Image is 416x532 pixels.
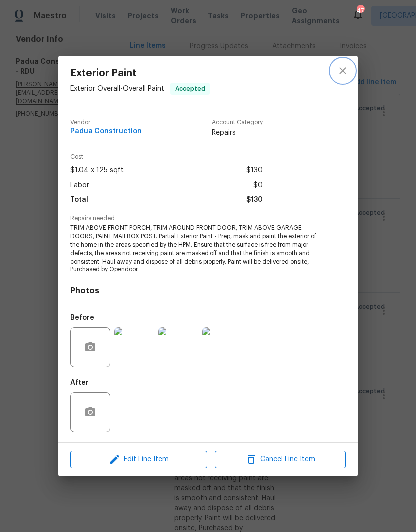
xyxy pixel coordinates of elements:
[70,314,94,321] h5: Before
[70,68,210,79] span: Exterior Paint
[171,84,209,94] span: Accepted
[215,451,346,468] button: Cancel Line Item
[218,453,343,466] span: Cancel Line Item
[246,193,263,207] span: $130
[70,178,89,193] span: Labor
[331,59,355,83] button: close
[246,163,263,178] span: $130
[73,453,204,466] span: Edit Line Item
[70,451,207,468] button: Edit Line Item
[253,178,263,193] span: $0
[70,128,142,135] span: Padua Construction
[212,128,263,138] span: Repairs
[70,119,142,126] span: Vendor
[70,163,124,178] span: $1.04 x 125 sqft
[70,379,89,386] h5: After
[70,286,346,296] h4: Photos
[212,119,263,126] span: Account Category
[70,215,346,222] span: Repairs needed
[70,154,263,160] span: Cost
[70,193,88,207] span: Total
[70,224,318,274] span: TRIM ABOVE FRONT PORCH, TRIM AROUND FRONT DOOR, TRIM ABOVE GARAGE DOORS, PAINT MAILBOX POST. Part...
[357,6,364,16] div: 47
[70,85,164,92] span: Exterior Overall - Overall Paint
